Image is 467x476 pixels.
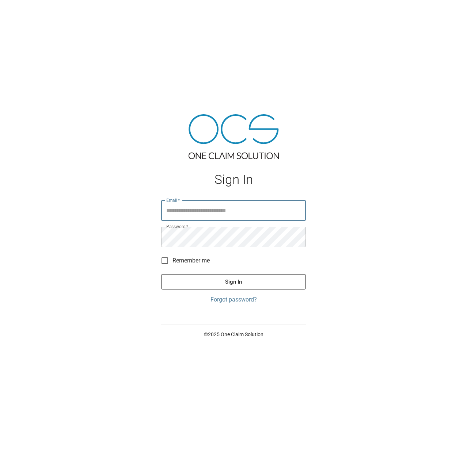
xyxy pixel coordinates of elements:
[161,274,306,289] button: Sign In
[172,256,210,265] span: Remember me
[161,172,306,187] h1: Sign In
[166,197,180,203] label: Email
[166,223,188,230] label: Password
[9,4,38,19] img: ocs-logo-white-transparent.png
[189,114,279,159] img: ocs-logo-tra.png
[161,331,306,338] p: © 2025 One Claim Solution
[161,295,306,304] a: Forgot password?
